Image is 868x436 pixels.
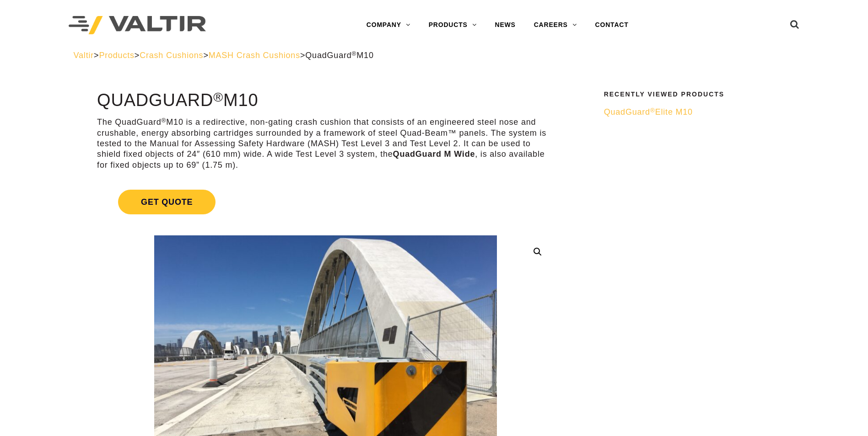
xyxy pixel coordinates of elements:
a: CONTACT [586,16,638,34]
a: NEWS [486,16,525,34]
a: COMPANY [357,16,420,34]
a: QuadGuard®Elite M10 [604,107,789,117]
p: The QuadGuard M10 is a redirective, non-gating crash cushion that consists of an engineered steel... [97,117,554,170]
a: Crash Cushions [140,51,203,60]
h2: Recently Viewed Products [604,91,789,98]
h1: QuadGuard M10 [97,91,554,110]
span: QuadGuard Elite M10 [604,107,693,117]
div: > > > > [74,50,795,61]
a: MASH Crash Cushions [209,51,300,60]
span: QuadGuard M10 [305,51,373,60]
a: Valtir [74,51,94,60]
a: Get Quote [97,179,554,225]
sup: ® [650,107,655,114]
a: PRODUCTS [420,16,486,34]
a: Products [99,51,134,60]
strong: QuadGuard M Wide [393,149,475,159]
sup: ® [213,90,223,104]
sup: ® [162,117,167,124]
span: Get Quote [118,190,216,214]
a: CAREERS [525,16,586,34]
img: Valtir [69,16,206,35]
sup: ® [352,50,357,57]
